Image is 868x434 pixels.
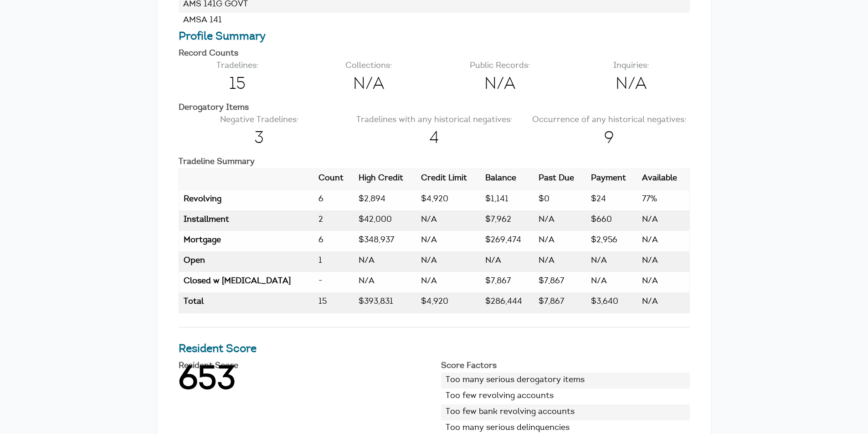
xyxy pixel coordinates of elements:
[539,236,555,245] span: N/A
[416,210,481,231] td: Credit Limit
[354,231,416,251] td: High Credit
[314,251,354,272] td: Count
[441,362,690,370] h4: Score Factors
[591,277,607,286] span: N/A
[354,114,515,127] p: Tradelines with any historical negatives:
[529,114,690,127] p: Occurrence of any historical negatives:
[642,277,658,286] span: N/A
[539,216,555,224] span: N/A
[642,298,658,306] span: N/A
[421,277,437,286] span: N/A
[359,216,392,224] span: $42,000
[318,298,327,306] span: 15
[441,72,559,97] span: N/A
[179,114,340,127] p: Negative Tradelines:
[642,236,658,245] span: N/A
[591,216,612,224] span: $660
[481,190,534,211] td: Balance
[310,72,427,97] span: N/A
[314,231,354,251] td: Count
[485,277,511,286] span: $7,867
[637,231,689,251] td: Available
[179,127,340,151] span: 3
[534,190,586,211] td: Past Due
[481,169,534,190] th: Balance
[637,210,689,231] td: Available
[481,210,534,231] td: Balance
[314,169,354,190] th: Count
[441,373,690,388] li: Too many serious derogatory items
[586,292,638,313] td: Payment
[485,216,511,224] span: $7,962
[485,298,522,306] span: $286,444
[441,388,690,404] li: Too few revolving accounts
[184,298,204,306] span: Total
[359,277,375,286] span: N/A
[179,72,296,97] span: 15
[318,195,324,204] span: 6
[179,13,690,29] li: AMSA 141
[179,104,690,112] h4: Derogatory Items
[314,190,354,211] td: Count
[481,231,534,251] td: Balance
[534,272,586,292] td: Past Due
[441,404,690,420] li: Too few bank revolving accounts
[421,236,437,245] span: N/A
[421,216,437,224] span: N/A
[534,292,586,313] td: Past Due
[539,257,555,265] span: N/A
[586,272,638,292] td: Payment
[441,60,559,72] p: Public Records:
[637,251,689,272] td: Available
[318,236,324,245] span: 6
[359,257,375,265] span: N/A
[586,190,638,211] td: Payment
[359,298,393,306] span: $393,831
[354,127,515,151] span: 4
[481,251,534,272] td: Balance
[529,127,690,151] span: 9
[586,210,638,231] td: Payment
[354,169,416,190] th: High Credit
[416,251,481,272] td: Credit Limit
[642,216,658,224] span: N/A
[539,195,550,204] span: $0
[179,158,690,166] h4: Tradeline Summary
[421,195,448,204] span: $4,920
[318,277,322,286] span: -
[416,272,481,292] td: Credit Limit
[637,272,689,292] td: Available
[416,292,481,313] td: Credit Limit
[586,231,638,251] td: Payment
[179,362,427,370] h4: Resident Score
[534,251,586,272] td: Past Due
[642,257,658,265] span: N/A
[642,195,657,204] span: 77%
[318,257,322,265] span: 1
[318,216,323,224] span: 2
[637,292,689,313] td: Available
[416,169,481,190] th: Credit Limit
[534,231,586,251] td: Past Due
[591,298,618,306] span: $3,640
[481,272,534,292] td: Balance
[539,277,564,286] span: $7,867
[359,236,394,245] span: $348,937
[184,277,291,286] span: Closed w [MEDICAL_DATA]
[586,169,638,190] th: Payment
[481,292,534,313] td: Balance
[534,169,586,190] th: Past Due
[591,195,606,204] span: $24
[354,190,416,211] td: High Credit
[416,190,481,211] td: Credit Limit
[179,50,690,58] h4: Record Counts
[416,231,481,251] td: Credit Limit
[637,169,689,190] th: Available
[314,272,354,292] td: Count
[314,292,354,313] td: Count
[179,60,296,72] p: Tradelines:
[354,272,416,292] td: High Credit
[421,257,437,265] span: N/A
[354,251,416,272] td: High Credit
[359,195,385,204] span: $2,894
